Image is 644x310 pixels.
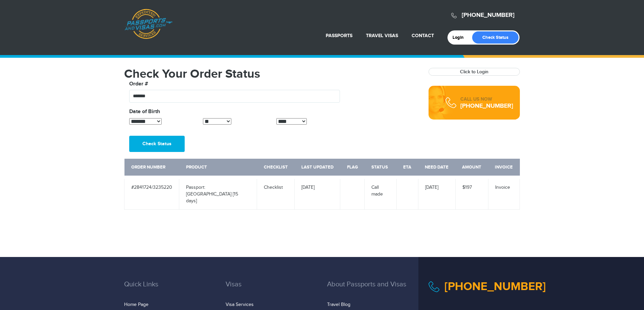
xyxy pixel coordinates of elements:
[366,33,398,38] a: Travel Visas
[257,159,295,177] th: Checklist
[412,33,434,38] a: Contact
[495,185,510,190] a: Invoice
[472,31,519,44] a: Check Status
[455,159,488,177] th: Amount
[460,69,488,75] a: Click to Login
[124,159,179,177] th: Order Number
[129,136,185,152] button: Check Status
[129,108,160,116] label: Date of Birth
[488,159,520,177] th: Invoice
[444,280,546,293] a: [PHONE_NUMBER]
[462,11,514,19] a: [PHONE_NUMBER]
[418,177,455,210] td: [DATE]
[460,103,513,109] div: [PHONE_NUMBER]
[179,159,257,177] th: Product
[124,68,418,80] h1: Check Your Order Status
[124,281,215,298] h3: Quick Links
[264,185,283,190] a: Checklist
[365,177,397,210] td: Call made
[129,80,148,88] label: Order #
[396,159,418,177] th: ETA
[226,302,254,307] a: Visa Services
[453,35,468,40] a: Login
[460,96,513,103] div: CALL US NOW
[124,9,172,39] a: Passports & [DOMAIN_NAME]
[327,281,418,298] h3: About Passports and Visas
[295,159,340,177] th: Last Updated
[295,177,340,210] td: [DATE]
[340,159,365,177] th: Flag
[455,177,488,210] td: $197
[226,281,317,298] h3: Visas
[327,302,350,307] a: Travel Blog
[418,159,455,177] th: Need Date
[326,33,352,38] a: Passports
[179,177,257,210] td: Passport: [GEOGRAPHIC_DATA] [15 days]
[365,159,397,177] th: Status
[124,302,148,307] a: Home Page
[124,177,179,210] td: #2841724/3235220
